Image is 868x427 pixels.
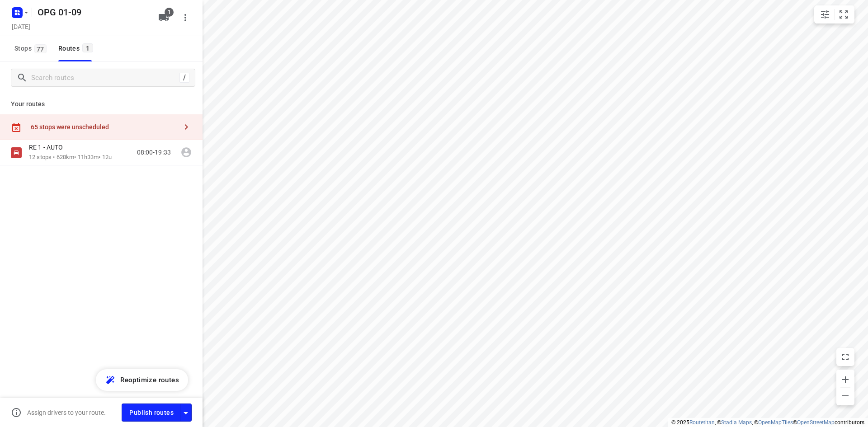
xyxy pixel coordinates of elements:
[122,404,180,421] button: Publish routes
[177,143,195,161] span: Assign driver
[179,73,189,83] div: /
[11,99,192,109] p: Your routes
[137,148,171,157] p: 08:00-19:33
[14,43,49,54] span: Stops
[96,369,188,391] button: Reoptimize routes
[721,419,752,426] a: Stadia Maps
[129,407,174,418] span: Publish routes
[689,419,715,426] a: Routetitan
[165,8,174,17] span: 1
[34,44,47,53] span: 77
[8,21,34,32] h5: Project date
[82,43,93,52] span: 1
[671,419,864,426] li: © 2025 , © , © © contributors
[814,5,854,23] div: small contained button group
[180,407,191,418] div: Driver app settings
[835,5,853,23] button: Fit zoom
[120,374,179,386] span: Reoptimize routes
[155,9,173,27] button: 1
[31,123,177,131] div: 65 stops were unscheduled
[758,419,793,426] a: OpenMapTiles
[34,5,151,19] h5: Rename
[29,143,68,151] p: RE 1 - AUTO
[797,419,835,426] a: OpenStreetMap
[816,5,834,23] button: Map settings
[58,43,96,54] div: Routes
[27,409,106,416] p: Assign drivers to your route.
[31,71,179,85] input: Search routes
[29,153,112,162] p: 12 stops • 628km • 11h33m • 12u
[176,9,194,27] button: More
